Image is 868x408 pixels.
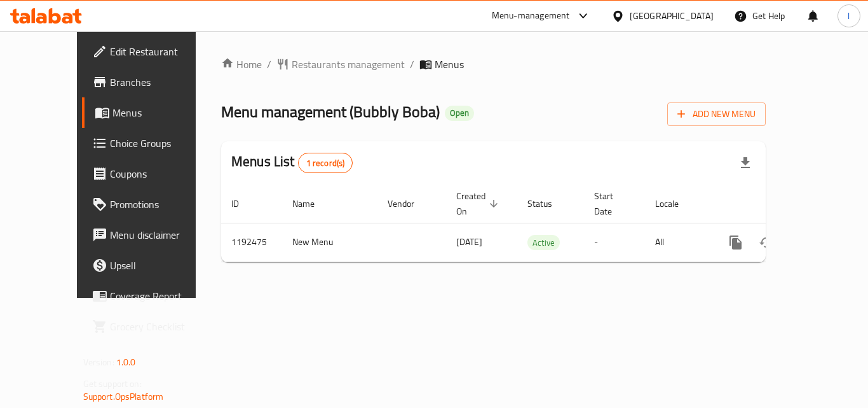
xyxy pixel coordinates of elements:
a: Edit Restaurant [82,36,222,67]
button: Change Status [751,227,782,258]
span: Open [445,108,474,118]
span: Upsell [110,258,212,273]
span: Status [527,196,569,211]
td: All [645,223,710,262]
span: Created On [456,188,502,219]
div: [GEOGRAPHIC_DATA] [630,9,714,23]
span: Menu disclaimer [110,227,212,243]
span: [DATE] [456,234,482,250]
td: New Menu [282,223,377,262]
table: enhanced table [221,185,853,262]
span: Promotions [110,197,212,212]
span: Menus [112,105,212,120]
button: Add New Menu [667,102,766,126]
a: Grocery Checklist [82,311,222,342]
span: Menu management ( Bubbly Boba ) [221,97,440,126]
div: Menu-management [492,8,570,24]
th: Actions [710,185,853,223]
a: Choice Groups [82,128,222,158]
span: 1.0.0 [116,354,136,370]
a: Promotions [82,189,222,220]
a: Home [221,57,262,72]
a: Coupons [82,158,222,189]
a: Upsell [82,250,222,281]
a: Menu disclaimer [82,220,222,250]
span: Coupons [110,166,212,181]
div: Open [445,106,474,121]
span: Menus [435,57,464,72]
span: Branches [110,74,212,90]
li: / [267,57,271,72]
span: Start Date [594,188,630,219]
span: Active [527,236,560,250]
span: Get support on: [83,376,142,392]
span: l [848,9,850,23]
span: 1 record(s) [299,157,353,169]
span: Locale [655,196,695,211]
a: Restaurants management [276,57,405,72]
span: Grocery Checklist [110,319,212,334]
span: Restaurants management [292,57,405,72]
span: Coverage Report [110,288,212,304]
a: Coverage Report [82,281,222,311]
a: Menus [82,97,222,128]
div: Total records count [298,153,353,173]
span: Name [292,196,331,211]
td: 1192475 [221,223,282,262]
a: Branches [82,67,222,97]
span: Edit Restaurant [110,44,212,59]
button: more [721,227,751,258]
span: Version: [83,354,114,370]
h2: Menus List [231,152,353,173]
td: - [584,223,645,262]
span: Choice Groups [110,136,212,151]
span: ID [231,196,255,211]
nav: breadcrumb [221,57,766,72]
li: / [410,57,414,72]
a: Support.OpsPlatform [83,388,164,405]
span: Add New Menu [677,106,756,122]
span: Vendor [388,196,431,211]
div: Export file [730,148,761,178]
